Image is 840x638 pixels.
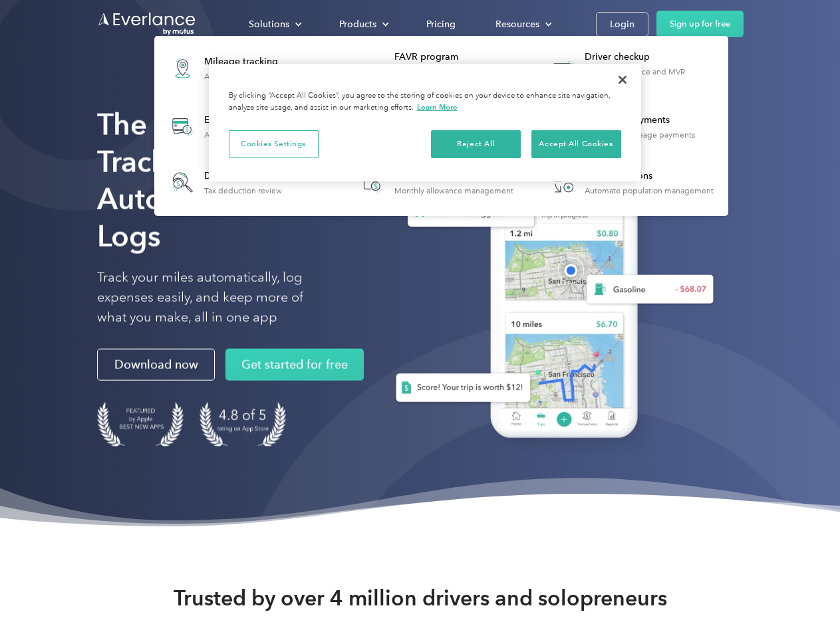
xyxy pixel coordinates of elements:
div: Deduction finder [204,169,282,183]
div: Expense tracking [204,114,300,127]
button: Reject All [431,130,521,158]
div: Resources [482,13,563,36]
button: Accept All Cookies [531,130,621,158]
a: Sign up for free [656,11,744,37]
a: Accountable planMonthly allowance management [351,161,520,204]
div: Login [610,16,634,33]
div: Solutions [249,16,289,33]
a: Go to homepage [97,11,197,37]
a: Expense trackingAutomatic transaction logs [161,102,307,151]
div: Automate population management [585,186,714,195]
div: Cookie banner [209,64,641,181]
a: Pricing [413,13,469,36]
div: Driver checkup [585,51,721,64]
div: By clicking “Accept All Cookies”, you agree to the storing of cookies on your device to enhance s... [229,90,621,114]
div: Resources [495,16,539,33]
div: Automatic transaction logs [204,130,300,140]
div: Monthly allowance management [394,186,513,195]
a: Get started for free [225,349,364,381]
a: More information about your privacy, opens in a new tab [417,102,458,112]
button: Cookies Settings [229,130,319,158]
div: Products [339,16,376,33]
div: Tax deduction review [204,186,282,195]
img: Badge for Featured by Apple Best New Apps [97,402,184,447]
img: 4.9 out of 5 stars on the app store [200,402,286,447]
nav: Products [154,36,728,216]
a: Driver checkupLicense, insurance and MVR verification [541,44,722,92]
div: Pricing [426,16,456,33]
button: Close [608,65,637,94]
img: Everlance, mileage tracker app, expense tracking app [374,126,724,458]
div: Mileage tracking [204,55,291,68]
div: HR Integrations [585,169,714,183]
p: Track your miles automatically, log expenses easily, and keep more of what you make, all in one app [97,268,335,328]
div: Solutions [235,13,313,36]
div: FAVR program [394,51,531,64]
div: License, insurance and MVR verification [585,67,721,86]
div: Products [326,13,400,36]
div: Privacy [209,64,641,181]
a: Mileage trackingAutomatic mileage logs [161,44,297,92]
a: Login [596,12,648,37]
a: Deduction finderTax deduction review [161,161,289,204]
a: Download now [97,349,215,381]
a: FAVR programFixed & Variable Rate reimbursement design & management [351,44,531,92]
a: HR IntegrationsAutomate population management [541,161,720,204]
div: Automatic mileage logs [204,72,291,81]
strong: Trusted by over 4 million drivers and solopreneurs [174,585,667,611]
